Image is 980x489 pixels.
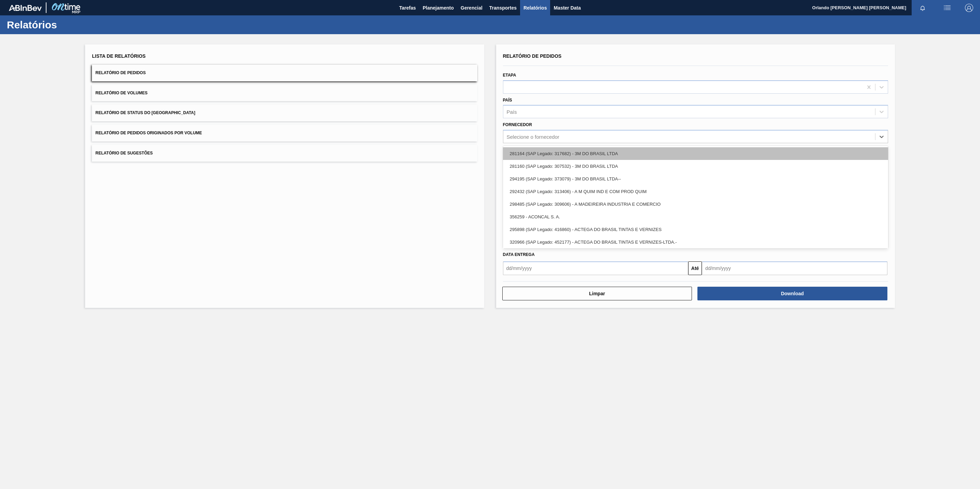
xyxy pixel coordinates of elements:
div: 294195 (SAP Legado: 373079) - 3M DO BRASIL LTDA-- [503,173,888,185]
label: País [503,98,512,103]
span: Planejamento [423,4,454,12]
div: 320966 (SAP Legado: 452177) - ACTEGA DO BRASIL TINTAS E VERNIZES-LTDA.- [503,236,888,248]
span: Relatório de Status do [GEOGRAPHIC_DATA] [95,110,195,115]
span: Lista de Relatórios [92,53,146,59]
span: Relatório de Pedidos Originados por Volume [95,131,202,135]
button: Notificações [912,3,934,13]
button: Relatório de Pedidos Originados por Volume [92,125,477,141]
button: Até [688,261,702,275]
span: Relatórios [523,4,547,12]
div: 295898 (SAP Legado: 416860) - ACTEGA DO BRASIL TINTAS E VERNIZES [503,223,888,236]
div: 281160 (SAP Legado: 307532) - 3M DO BRASIL LTDA [503,160,888,173]
span: Relatório de Volumes [95,91,147,95]
span: Transportes [489,4,517,12]
div: País [507,109,517,115]
input: dd/mm/yyyy [702,261,887,275]
span: Data entrega [503,252,535,257]
button: Relatório de Status do [GEOGRAPHIC_DATA] [92,105,477,121]
div: Selecione o fornecedor [507,134,559,140]
span: Relatório de Pedidos [503,53,562,59]
img: TNhmsLtSVTkK8tSr43FrP2fwEKptu5GPRR3wAAAABJRU5ErkJggg== [9,5,42,11]
span: Relatório de Pedidos [95,70,146,75]
div: 356259 - ACONCAL S. A. [503,210,888,223]
img: Logout [965,4,973,12]
button: Relatório de Pedidos [92,65,477,81]
button: Relatório de Volumes [92,85,477,101]
label: Fornecedor [503,122,532,127]
button: Download [697,287,887,300]
div: 281164 (SAP Legado: 317682) - 3M DO BRASIL LTDA [503,147,888,160]
span: Gerencial [461,4,482,12]
span: Relatório de Sugestões [95,151,153,155]
span: Tarefas [399,4,416,12]
div: 292432 (SAP Legado: 313406) - A M QUIM IND E COM PROD QUIM [503,185,888,198]
label: Etapa [503,73,516,78]
button: Limpar [502,287,692,300]
span: Master Data [554,4,581,12]
input: dd/mm/yyyy [503,261,689,275]
button: Relatório de Sugestões [92,145,477,162]
img: userActions [943,4,951,12]
div: 298485 (SAP Legado: 309606) - A MADEIREIRA INDUSTRIA E COMERCIO [503,198,888,210]
h1: Relatórios [7,21,128,29]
